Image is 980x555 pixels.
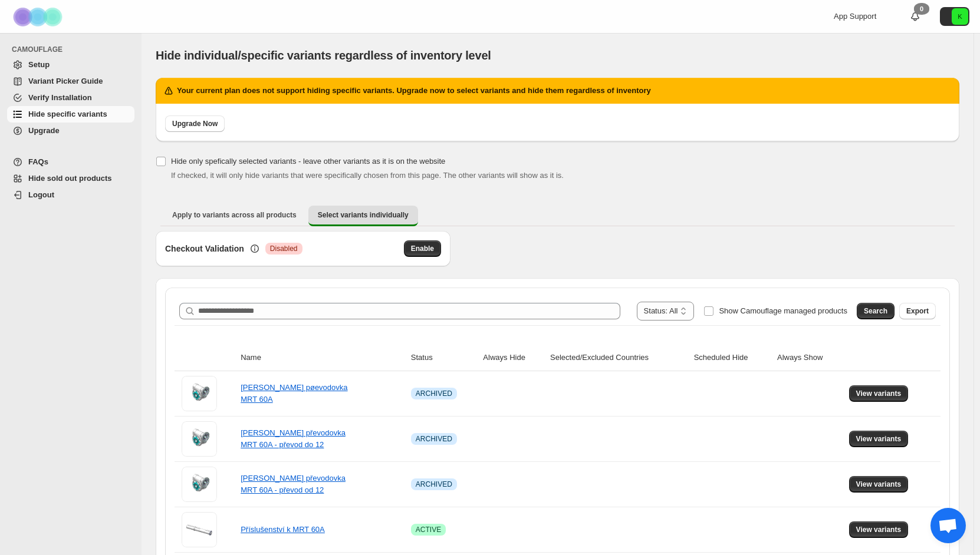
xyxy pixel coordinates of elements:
button: View variants [849,431,909,447]
a: [PERSON_NAME] převodovka MRT 60A - převod od 12 [241,474,346,494]
span: Show Camouflage managed products [719,306,847,315]
span: Enable [411,244,434,253]
th: Name [237,345,407,371]
span: Upgrade Now [172,119,218,128]
th: Status [407,345,480,371]
button: Export [899,303,936,319]
button: View variants [849,476,909,493]
span: Logout [28,190,54,199]
a: Variant Picker Guide [7,73,134,90]
button: Search [857,303,895,319]
span: Upgrade [28,126,60,135]
span: Hide sold out products [28,174,112,183]
span: CAMOUFLAGE [12,45,136,54]
text: K [958,13,962,20]
h2: Your current plan does not support hiding specific variants. Upgrade now to select variants and h... [177,85,651,97]
span: Select variants individually [318,210,409,220]
span: Export [906,306,929,316]
span: Hide individual/specific variants regardless of inventory level [156,49,491,62]
a: Upgrade [7,123,134,139]
img: Camouflage [9,1,68,33]
button: Select variants individually [308,206,418,226]
div: 0 [914,3,929,15]
span: Setup [28,60,50,69]
button: View variants [849,385,909,402]
a: Hide sold out products [7,170,134,187]
span: Apply to variants across all products [172,210,297,220]
span: Hide only spefically selected variants - leave other variants as it is on the website [171,157,445,166]
span: ARCHIVED [416,389,452,398]
span: ARCHIVED [416,434,452,444]
th: Always Hide [479,345,547,371]
button: View variants [849,521,909,538]
span: Avatar with initials K [952,8,968,25]
span: Search [864,306,887,316]
th: Always Show [774,345,846,371]
a: 0 [909,11,921,22]
a: Upgrade Now [165,115,225,132]
span: View variants [856,434,902,444]
span: ACTIVE [416,525,441,534]
button: Enable [404,240,441,257]
span: View variants [856,525,902,534]
span: FAQs [28,157,48,166]
span: ARCHIVED [416,480,452,489]
a: [PERSON_NAME] převodovka MRT 60A - převod do 12 [241,428,346,449]
th: Scheduled Hide [690,345,774,371]
span: View variants [856,389,902,398]
button: Apply to variants across all products [163,206,306,224]
span: Hide specific variants [28,110,107,118]
a: Hide specific variants [7,106,134,123]
span: Disabled [270,244,298,253]
a: [PERSON_NAME] pøevodovka MRT 60A [241,383,347,404]
a: Verify Installation [7,90,134,106]
div: Otevřený chat [930,508,966,543]
span: App Support [834,12,876,21]
span: View variants [856,480,902,489]
span: Verify Installation [28,93,92,102]
a: Setup [7,57,134,73]
button: Avatar with initials K [940,7,969,26]
span: Variant Picker Guide [28,77,103,85]
a: Příslušenství­ k MRT 60A [241,525,325,534]
a: FAQs [7,154,134,170]
th: Selected/Excluded Countries [547,345,690,371]
span: If checked, it will only hide variants that were specifically chosen from this page. The other va... [171,171,564,180]
h3: Checkout Validation [165,243,244,255]
a: Logout [7,187,134,203]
